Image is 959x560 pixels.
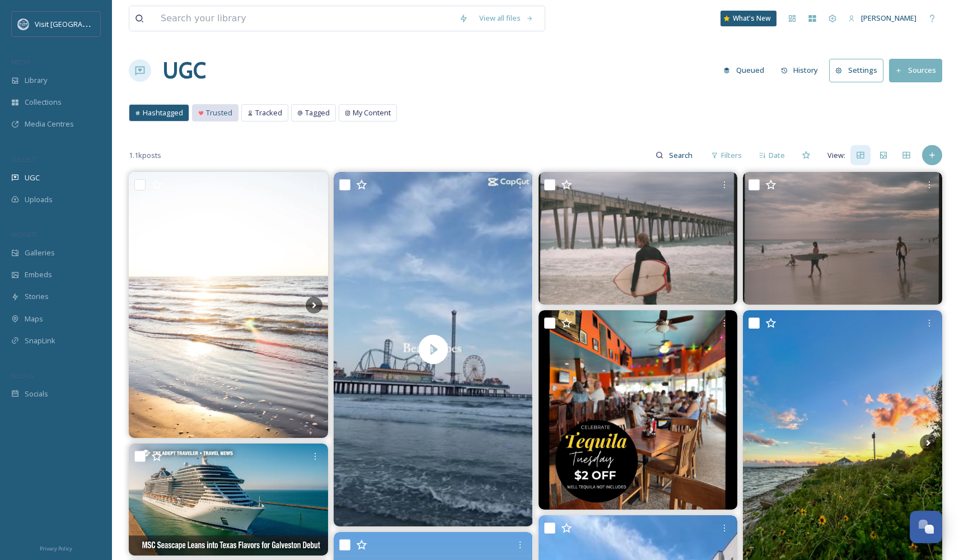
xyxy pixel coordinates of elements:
button: Sources [889,59,942,82]
button: Settings [829,59,883,82]
span: Date [769,150,785,161]
input: Search your library [155,6,453,31]
span: Galleries [25,248,55,258]
span: Socials [25,389,48,399]
span: Hashtagged [143,108,183,118]
button: Open Chat [910,511,942,543]
span: Uploads [25,194,53,205]
span: Tracked [255,108,282,118]
button: History [775,59,824,81]
img: Jesus gives peace because He is Peace #film #filmphotography #filmmaking #photo #photography #pho... [743,172,942,305]
span: SnapLink [25,335,55,346]
a: Queued [718,59,775,81]
img: “Peace! Be still!” Jesus said to the violent waves #film #filmphotography #filmmaking #photo #pho... [539,172,738,305]
span: Visit [GEOGRAPHIC_DATA] [35,18,121,29]
img: logo.png [18,18,29,30]
span: Maps [25,314,43,324]
span: COLLECT [11,155,35,164]
img: Happy Tuesday! Celebrate Tequila Tuesday with $2 off tequila (well tequila not included). Come ou... [539,310,738,510]
span: WIDGETS [11,230,37,239]
span: Filters [721,150,742,161]
span: Trusted [206,108,232,118]
span: SOCIALS [11,371,34,380]
span: Tagged [305,108,330,118]
span: Library [25,75,47,86]
span: Media Centres [25,119,74,129]
span: MEDIA [11,58,31,66]
span: View: [827,150,845,161]
a: View all files [474,7,539,29]
span: Privacy Policy [40,545,72,552]
span: UGC [25,172,40,183]
input: Search [663,144,700,166]
video: Beach day🏝️🐚. #beachsunset #beach #beachwalks #sunset #galveston [334,172,533,526]
a: History [775,59,830,81]
a: Settings [829,59,889,82]
span: 1.1k posts [129,150,161,161]
img: thumbnail [334,172,533,526]
span: Stories [25,291,49,302]
img: Texas flavors meet Mediterranean staples on MSC Seascape from Galveston starting November 9, 2025... [129,444,328,556]
a: What's New [721,11,776,26]
span: Embeds [25,269,52,280]
a: [PERSON_NAME] [843,7,922,29]
span: My Content [353,108,391,118]
img: Galveston Texas🩵 #photography #galveston #galvestontx #texasphotographer [129,172,328,437]
span: [PERSON_NAME] [861,13,916,23]
a: UGC [162,54,206,87]
a: Privacy Policy [40,541,72,554]
button: Queued [718,59,770,81]
span: Collections [25,97,62,108]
